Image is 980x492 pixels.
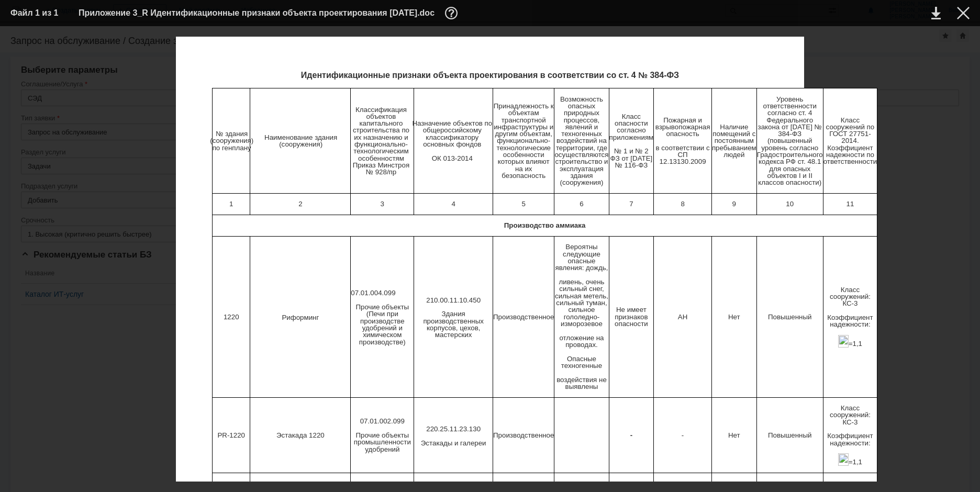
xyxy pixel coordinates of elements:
[849,340,862,348] span: =1,1
[493,431,554,439] span: Производственное
[561,355,602,370] span: Опасные техногенные
[655,116,710,138] span: Пожарная и взрывопожарная опасность
[847,200,854,208] span: 11
[580,200,583,208] span: 6
[353,106,409,176] span: Классификация объектов капитального строительства по их назначению и функционально-технологически...
[354,431,411,453] span: Прочие объекты промышленности удобрений
[556,376,607,390] span: воздействия не выявлены
[423,310,484,339] span: Здания производственных корпусов, цехов, мастерских
[931,7,941,19] div: Скачать файл
[728,431,740,439] span: Нет
[757,95,823,187] span: Уровень ответственности согласно ст. 4 Федерального закона от [DATE] № 384-ФЗ (повышенный уровень...
[682,431,684,439] span: -
[768,431,812,439] span: Повышенный
[426,425,481,433] span: 220.25.11.23.130
[432,154,473,162] span: ОК 013-2014
[678,313,688,321] span: АН
[768,313,812,321] span: Повышенный
[681,200,684,208] span: 8
[351,289,395,297] span: 07.01.004.099
[849,458,862,466] span: =1,1
[838,335,849,348] img: png;base64,
[610,147,653,169] span: № 1 и № 2 ФЗ от [DATE] № 116-ФЗ
[493,313,554,321] span: Производственное
[712,123,756,159] span: Наличие помещений с постоянным пребыванием людей
[494,102,554,180] span: Принадлежность к объектам транспортной инфраструктуры и другим объектам, функционально-технологич...
[264,133,337,148] span: Наименование здания (сооружения)
[301,71,679,80] span: Идентификационные признаки объекта проектирования в соответствии со ст. 4 № 384-ФЗ
[609,113,654,141] span: Класс опасности согласно приложениям
[559,334,604,349] span: отложение на проводах.
[827,432,873,446] span: Коэффициент надежности:
[360,417,405,425] span: 07.01.002.099
[445,7,461,19] div: Дополнительная информация о файле (F11)
[10,9,63,17] div: Файл 1 из 1
[629,200,633,208] span: 7
[224,313,239,321] span: 1220
[217,431,245,439] span: PR-1220
[555,243,608,272] span: Вероятны следующие опасные явления: дождь,
[522,200,526,208] span: 5
[830,286,871,308] span: Класс сооружений: КС-3
[381,200,384,208] span: 3
[421,439,486,447] span: Эстакады и галереи
[957,7,970,19] div: Закрыть окно (Esc)
[4,4,153,13] div: Прошу учесть текущий
[451,200,455,208] span: 4
[210,130,253,152] span: № здания (сооружения) по генплану
[630,431,632,439] span: -
[229,200,233,208] span: 1
[282,314,319,321] span: Риформинг
[412,119,492,148] span: Назначение объектов по общероссийскому классификатору основных фондов
[655,144,709,166] span: в соответствии с СП 12.13130.2009
[786,200,794,208] span: 10
[830,404,871,426] span: Класс сооружений: КС-3
[615,306,648,328] span: Не имеет признаков опасности
[504,221,586,229] span: Производство аммиака
[827,314,873,328] span: Коэффициент надежности:
[356,303,409,346] span: Прочие объекты (Печи при производстве удобрений и химическом производстве)
[732,200,736,208] span: 9
[554,95,608,187] span: Возможность опасных природных процессов, явлений и техногенных воздействий на территории, где осу...
[426,296,481,304] span: 210.00.11.10.450
[823,116,877,166] span: Класс сооружений по ГОСТ 27751-2014. Коэффициент надежности по ответственности
[838,453,849,466] img: png;base64,
[298,200,302,208] span: 2
[555,278,608,328] span: ливень, очень сильный снег, сильная метель, сильный туман, сильное гололедно-изморозевое
[79,7,461,19] div: Приложение 3_R Идентификационные признаки объекта проектирования [DATE].doc
[728,313,740,321] span: Нет
[276,431,325,439] span: Эстакада 1220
